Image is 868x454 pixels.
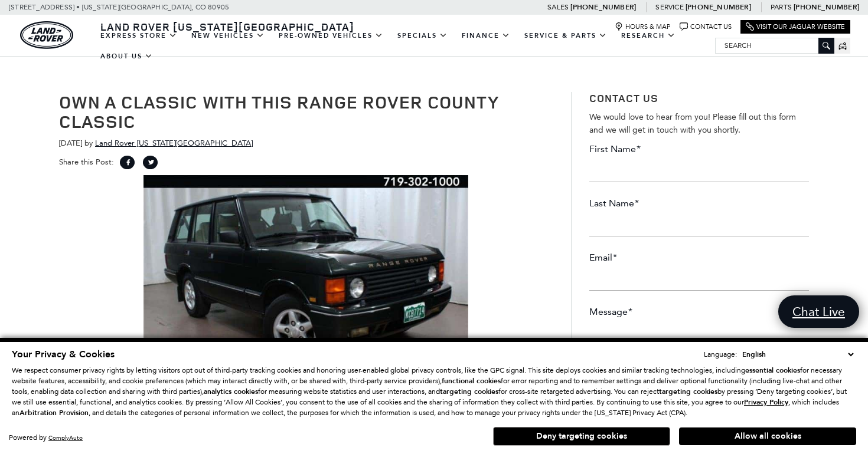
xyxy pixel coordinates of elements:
[589,197,639,210] label: Last Name
[589,305,632,318] label: Message
[272,25,390,46] a: Pre-Owned Vehicles
[716,38,834,52] input: Search
[746,22,845,31] a: Visit Our Jaguar Website
[659,387,717,396] strong: targeting cookies
[615,22,671,31] a: Hours & Map
[20,21,73,49] a: land-rover
[680,22,732,31] a: Contact Us
[455,25,517,46] a: Finance
[517,25,614,46] a: Service & Parts
[84,139,93,147] span: by
[440,387,498,396] strong: targeting cookies
[20,21,73,49] img: Land Rover
[19,408,89,417] strong: Arbitration Provision
[59,139,82,147] span: [DATE]
[100,19,354,34] span: Land Rover [US_STATE][GEOGRAPHIC_DATA]
[93,25,715,67] nav: Main Navigation
[204,387,258,396] strong: analytics cookies
[570,2,636,12] a: [PHONE_NUMBER]
[95,139,253,147] a: Land Rover [US_STATE][GEOGRAPHIC_DATA]
[787,304,851,320] span: Chat Live
[589,112,796,135] span: We would love to hear from you! Please fill out this form and we will get in touch with you shortly.
[589,251,617,264] label: Email
[614,25,683,46] a: Research
[745,366,800,375] strong: essential cookies
[390,25,455,46] a: Specials
[704,351,737,358] div: Language:
[739,348,856,360] select: Language Select
[655,3,683,11] span: Service
[771,3,792,11] span: Parts
[59,92,553,131] h1: Own a Classic With This Range Rover County Classic
[589,143,641,156] label: First Name
[686,2,751,12] a: [PHONE_NUMBER]
[778,295,859,328] a: Chat Live
[493,427,670,446] button: Deny targeting cookies
[9,434,83,442] div: Powered by
[48,434,83,442] a: ComplyAuto
[143,175,468,392] img: 1995 Range Rover County Classic luxury SUV
[12,348,115,361] span: Your Privacy & Cookies
[744,397,788,407] u: Privacy Policy
[547,3,569,11] span: Sales
[93,25,184,46] a: EXPRESS STORE
[442,376,501,386] strong: functional cookies
[679,427,856,445] button: Allow all cookies
[744,398,788,406] a: Privacy Policy
[589,92,809,105] h3: Contact Us
[93,46,160,67] a: About Us
[9,3,229,11] a: [STREET_ADDRESS] • [US_STATE][GEOGRAPHIC_DATA], CO 80905
[794,2,859,12] a: [PHONE_NUMBER]
[12,365,856,418] p: We respect consumer privacy rights by letting visitors opt out of third-party tracking cookies an...
[93,19,361,34] a: Land Rover [US_STATE][GEOGRAPHIC_DATA]
[184,25,272,46] a: New Vehicles
[59,156,553,175] div: Share this Post:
